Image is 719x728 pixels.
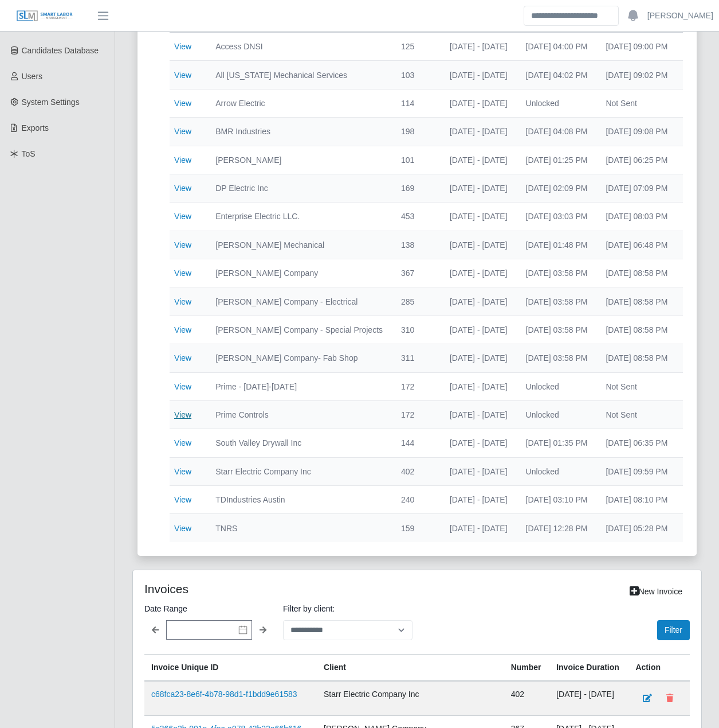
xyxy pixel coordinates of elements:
td: Unlocked [517,89,597,117]
td: 144 [392,429,441,457]
td: [DATE] 01:48 PM [517,231,597,259]
td: 114 [392,89,441,117]
td: [DATE] - [DATE] [441,400,517,429]
a: View [174,467,191,476]
td: [PERSON_NAME] Company [206,259,392,287]
a: View [174,99,191,108]
td: Prime - [DATE]-[DATE] [206,372,392,400]
th: Action [628,654,690,681]
td: [DATE] 03:03 PM [517,203,597,231]
td: Starr Electric Company Inc [206,457,392,485]
td: [DATE] - [DATE] [441,174,517,202]
a: View [174,410,191,419]
td: [DATE] 03:58 PM [517,287,597,316]
td: [DATE] 03:58 PM [517,344,597,372]
td: 453 [392,203,441,231]
a: New Invoice [622,582,690,602]
td: 138 [392,231,441,259]
td: [DATE] 08:58 PM [596,316,677,344]
td: [DATE] - [DATE] [441,316,517,344]
a: View [174,325,191,334]
a: View [174,127,191,136]
span: Exports [22,123,49,133]
a: View [174,353,191,363]
td: [DATE] 04:08 PM [517,118,597,146]
td: 310 [392,316,441,344]
td: 159 [392,514,441,542]
th: Client [317,654,504,681]
td: [DATE] 05:28 PM [596,514,677,542]
span: System Settings [22,98,80,107]
td: [DATE] 06:35 PM [596,429,677,457]
td: [DATE] 09:08 PM [596,118,677,146]
td: BMR Industries [206,118,392,146]
td: 172 [392,400,441,429]
th: Invoice Duration [549,654,628,681]
td: [DATE] - [DATE] [441,231,517,259]
td: [PERSON_NAME] Company - Special Projects [206,316,392,344]
td: [DATE] 08:58 PM [596,259,677,287]
td: DP Electric Inc [206,174,392,202]
td: All [US_STATE] Mechanical Services [206,61,392,89]
a: View [174,42,191,51]
td: [DATE] - [DATE] [441,146,517,174]
td: Starr Electric Company Inc [317,681,504,716]
td: 172 [392,372,441,400]
h4: Invoices [144,582,362,596]
td: [DATE] - [DATE] [441,486,517,514]
label: Date Range [144,602,274,616]
a: [PERSON_NAME] [647,10,713,22]
a: View [174,268,191,278]
a: View [174,212,191,221]
td: [DATE] 04:00 PM [517,33,597,61]
td: [DATE] 04:02 PM [517,61,597,89]
a: c68fca23-8e6f-4b78-98d1-f1bdd9e61583 [151,690,297,699]
td: [DATE] 08:03 PM [596,203,677,231]
td: [DATE] 09:02 PM [596,61,677,89]
td: [DATE] 03:10 PM [517,486,597,514]
td: Prime Controls [206,400,392,429]
td: [DATE] - [DATE] [441,429,517,457]
td: 198 [392,118,441,146]
td: [DATE] 09:00 PM [596,33,677,61]
td: [DATE] - [DATE] [441,33,517,61]
td: South Valley Drywall Inc [206,429,392,457]
td: 169 [392,174,441,202]
a: View [174,524,191,533]
td: [DATE] 08:58 PM [596,344,677,372]
a: View [174,184,191,193]
td: [DATE] 02:09 PM [517,174,597,202]
td: [PERSON_NAME] [206,146,392,174]
td: [DATE] - [DATE] [441,118,517,146]
td: 402 [504,681,550,716]
td: 101 [392,146,441,174]
td: 125 [392,33,441,61]
td: Unlocked [517,400,597,429]
td: [DATE] 03:58 PM [517,259,597,287]
th: Invoice Unique ID [144,654,317,681]
td: 367 [392,259,441,287]
a: View [174,240,191,250]
td: [DATE] 09:59 PM [596,457,677,485]
td: [DATE] - [DATE] [441,287,517,316]
td: [DATE] 08:58 PM [596,287,677,316]
td: [PERSON_NAME] Mechanical [206,231,392,259]
td: [DATE] - [DATE] [441,372,517,400]
td: TDIndustries Austin [206,486,392,514]
td: 311 [392,344,441,372]
td: [DATE] - [DATE] [441,344,517,372]
td: Unlocked [517,372,597,400]
td: [DATE] - [DATE] [441,514,517,542]
td: [DATE] 07:09 PM [596,174,677,202]
td: [DATE] - [DATE] [441,203,517,231]
span: Candidates Database [22,46,99,55]
td: [DATE] 06:48 PM [596,231,677,259]
td: 240 [392,486,441,514]
img: SLM Logo [16,10,73,22]
td: [DATE] 12:28 PM [517,514,597,542]
td: Not Sent [596,400,677,429]
td: Enterprise Electric LLC. [206,203,392,231]
a: View [174,382,191,391]
a: View [174,438,191,447]
td: [DATE] - [DATE] [441,259,517,287]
